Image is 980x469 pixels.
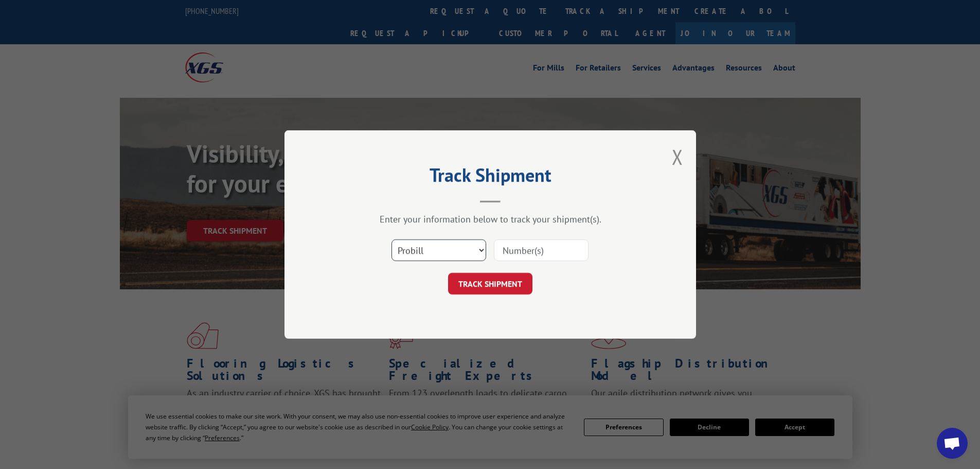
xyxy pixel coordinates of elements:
[494,239,589,261] input: Number(s)
[448,273,532,294] button: TRACK SHIPMENT
[672,143,683,170] button: Close modal
[336,168,645,187] h2: Track Shipment
[336,213,645,225] div: Enter your information below to track your shipment(s).
[937,428,968,459] div: Open chat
